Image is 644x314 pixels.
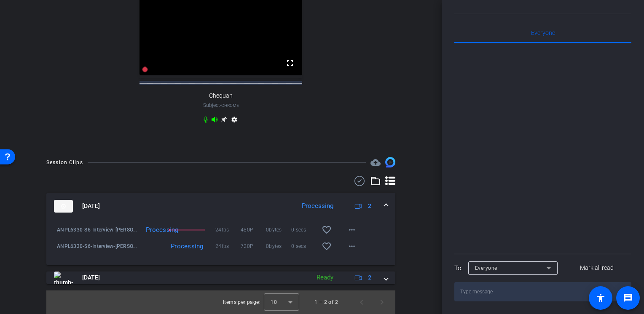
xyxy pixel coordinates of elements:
span: 0bytes [266,242,291,250]
div: Processing [166,242,189,250]
span: 720P [241,242,266,250]
span: Chequan [209,92,233,99]
mat-expansion-panel-header: thumb-nail[DATE]Ready2 [46,271,395,284]
span: Everyone [475,265,497,271]
div: 1 – 2 of 2 [314,298,338,306]
span: ANPL6330-S6-Interview-[PERSON_NAME]-Interview-Chequan-2-2025-09-04-14-03-09-704-1 [57,242,140,250]
div: Processing [298,201,338,211]
span: 0 secs [291,242,317,250]
mat-icon: favorite_border [322,225,332,235]
div: Items per page: [223,298,260,306]
span: - [220,102,221,108]
button: Previous page [352,292,372,312]
span: Mark all read [580,263,614,272]
button: Next page [372,292,392,312]
span: 2 [368,202,371,210]
img: Session clips [385,157,395,167]
span: 0 secs [291,226,317,234]
span: ANPL6330-S6-Interview-[PERSON_NAME]-Interview-Chequan-1-2025-09-04-14-03-09-704-0 [57,226,140,234]
span: Subject [203,101,239,109]
mat-icon: settings [229,116,239,126]
mat-icon: more_horiz [347,241,357,251]
img: thumb-nail [54,200,73,213]
span: 24fps [215,242,241,250]
div: Processing [142,226,166,234]
div: To: [454,263,462,273]
span: 480P [241,226,266,234]
mat-icon: fullscreen [285,58,295,68]
span: [DATE] [82,273,100,282]
mat-expansion-panel-header: thumb-nail[DATE]Processing2 [46,193,395,220]
img: thumb-nail [54,271,73,284]
mat-icon: accessibility [596,293,606,303]
span: 0bytes [266,226,291,234]
div: Ready [312,273,338,282]
span: Destinations for your clips [370,157,381,168]
mat-icon: cloud_upload [370,157,381,168]
span: 2 [368,273,371,282]
div: Session Clips [46,158,83,167]
mat-icon: more_horiz [347,225,357,235]
mat-icon: message [623,293,633,303]
div: thumb-nail[DATE]Processing2 [46,220,395,265]
span: Chrome [221,103,239,108]
span: [DATE] [82,202,100,210]
span: 24fps [215,226,241,234]
span: Everyone [531,30,555,36]
mat-icon: favorite_border [322,241,332,251]
button: Mark all read [563,261,632,276]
